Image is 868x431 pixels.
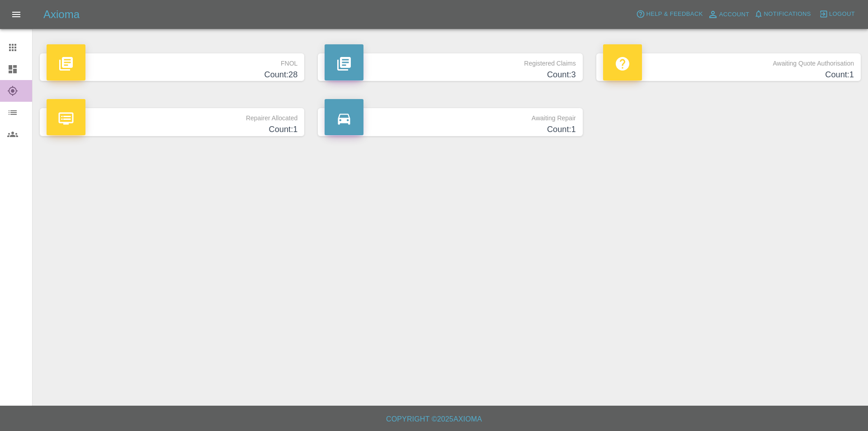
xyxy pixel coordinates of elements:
h4: Count: 1 [325,123,576,136]
a: Awaiting Quote AuthorisationCount:1 [596,53,861,81]
a: Registered ClaimsCount:3 [318,53,582,81]
p: Repairer Allocated [47,108,297,123]
button: Logout [817,7,857,21]
h4: Count: 3 [325,69,576,81]
span: Notifications [764,9,811,19]
h5: Axioma [43,7,80,22]
span: Logout [829,9,855,19]
h4: Count: 1 [47,123,297,136]
button: Notifications [752,7,813,21]
span: Help & Feedback [646,9,703,19]
button: Help & Feedback [634,7,705,21]
button: Open drawer [5,4,27,25]
p: FNOL [47,53,297,69]
p: Awaiting Repair [325,108,576,123]
a: Account [705,7,752,22]
a: Awaiting RepairCount:1 [318,108,582,136]
h6: Copyright © 2025 Axioma [7,413,861,426]
p: Awaiting Quote Authorisation [603,53,854,69]
p: Registered Claims [325,53,576,69]
a: FNOLCount:28 [40,53,304,81]
h4: Count: 28 [47,69,297,81]
h4: Count: 1 [603,69,854,81]
a: Repairer AllocatedCount:1 [40,108,304,136]
span: Account [719,9,750,20]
